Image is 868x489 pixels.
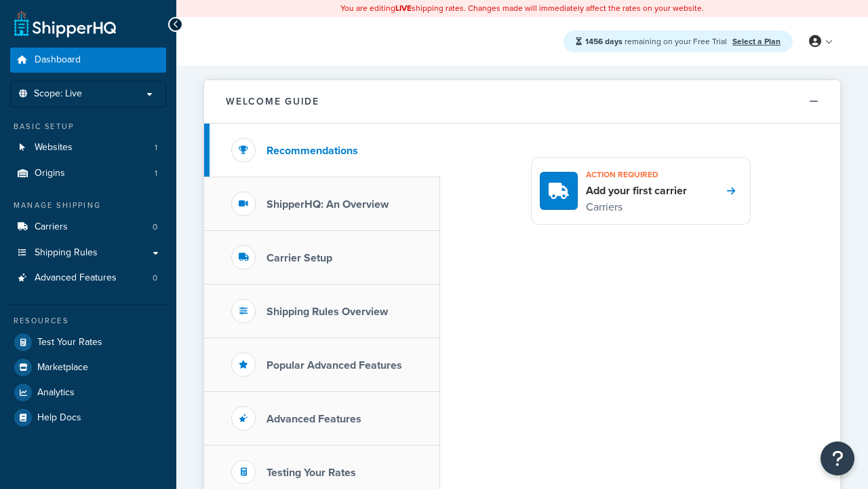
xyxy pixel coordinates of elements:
[153,221,157,233] span: 0
[10,161,166,186] a: Origins1
[155,168,157,179] span: 1
[732,35,781,48] a: Select a Plan
[267,413,361,425] h3: Advanced Features
[10,215,166,240] a: Carriers0
[10,240,166,266] a: Shipping Rules
[267,306,388,318] h3: Shipping Rules Overview
[35,54,81,66] span: Dashboard
[10,266,166,291] li: Advanced Features
[155,142,157,153] span: 1
[10,315,166,327] div: Resources
[821,441,854,475] button: Open Resource Center
[37,337,102,348] span: Test Your Rates
[35,247,98,259] span: Shipping Rules
[35,221,68,233] span: Carriers
[34,88,82,100] span: Scope: Live
[586,166,687,183] h3: Action required
[204,80,840,124] button: Welcome Guide
[10,355,166,380] a: Marketplace
[10,48,166,73] a: Dashboard
[35,272,117,284] span: Advanced Features
[10,121,166,132] div: Basic Setup
[37,387,75,399] span: Analytics
[267,467,356,479] h3: Testing Your Rates
[267,198,389,211] h3: ShipperHQ: An Overview
[10,266,166,291] a: Advanced Features0
[37,362,88,374] span: Marketplace
[153,272,157,284] span: 0
[585,35,729,48] span: remaining on your Free Trial
[10,200,166,211] div: Manage Shipping
[35,142,73,153] span: Websites
[10,135,166,160] li: Websites
[585,35,623,48] strong: 1456 days
[586,183,687,198] h4: Add your first carrier
[586,198,687,216] p: Carriers
[10,380,166,405] a: Analytics
[10,161,166,186] li: Origins
[10,215,166,240] li: Carriers
[10,330,166,355] a: Test Your Rates
[395,2,412,14] b: LIVE
[35,168,65,179] span: Origins
[37,412,81,424] span: Help Docs
[10,405,166,430] a: Help Docs
[10,135,166,160] a: Websites1
[267,359,402,372] h3: Popular Advanced Features
[267,252,332,264] h3: Carrier Setup
[226,96,319,107] h2: Welcome Guide
[267,145,358,157] h3: Recommendations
